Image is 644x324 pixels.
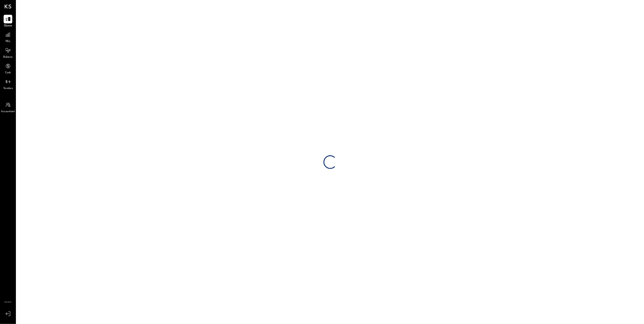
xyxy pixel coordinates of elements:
a: Cash [0,62,16,75]
a: Accountant [0,101,16,114]
span: Vendors [3,87,13,91]
a: Vendors [0,77,16,91]
a: Queue [0,15,16,28]
span: Cash [5,71,11,75]
a: Balance [0,46,16,59]
span: P&L [5,40,11,44]
span: Queue [4,24,12,28]
span: Balance [3,55,13,59]
a: P&L [0,30,16,44]
span: Accountant [1,110,15,114]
